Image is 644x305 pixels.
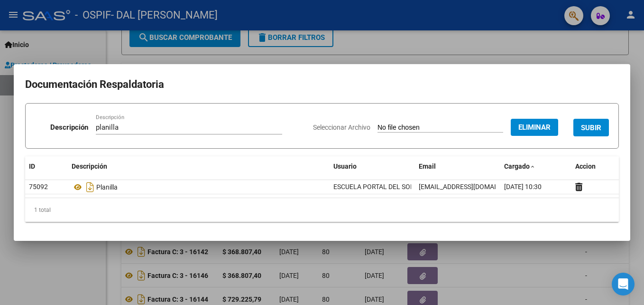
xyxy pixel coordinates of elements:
[518,123,551,132] span: Eliminar
[50,122,88,133] p: Descripción
[29,183,48,191] span: 75092
[84,180,96,195] i: Descargar documento
[573,119,609,136] button: SUBIR
[25,156,68,177] datatable-header-cell: ID
[415,156,500,177] datatable-header-cell: Email
[25,198,619,222] div: 1 total
[68,156,330,177] datatable-header-cell: Descripción
[575,162,596,170] span: Accion
[511,119,558,136] button: Eliminar
[419,183,524,191] span: [EMAIL_ADDRESS][DOMAIN_NAME]
[313,124,370,131] span: Seleccionar Archivo
[330,156,415,177] datatable-header-cell: Usuario
[333,183,489,191] span: ESCUELA PORTAL DEL SOL DE DAL [PERSON_NAME]
[25,76,619,94] h2: Documentación Respaldatoria
[72,162,107,170] span: Descripción
[504,162,530,170] span: Cargado
[419,162,436,170] span: Email
[581,124,601,132] span: SUBIR
[500,156,571,177] datatable-header-cell: Cargado
[333,162,357,170] span: Usuario
[571,156,619,177] datatable-header-cell: Accion
[29,162,35,170] span: ID
[612,273,635,295] div: Open Intercom Messenger
[72,180,326,195] div: Planilla
[504,183,542,191] span: [DATE] 10:30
